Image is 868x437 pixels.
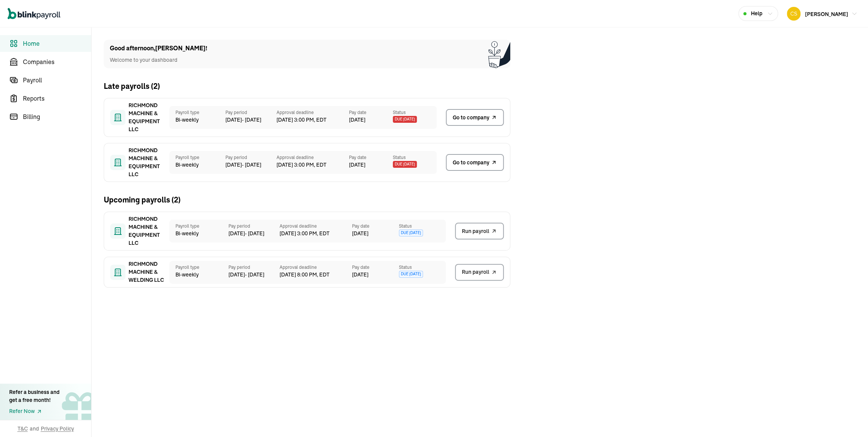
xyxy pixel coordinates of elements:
[276,154,349,161] span: Approval deadline
[228,223,280,230] span: Pay period
[399,264,446,271] span: Status
[349,116,365,124] span: [DATE]
[129,146,167,178] span: RICHMOND MACHINE & EQUIPMENT LLC
[41,425,74,432] span: Privacy Policy
[225,109,276,116] span: Pay period
[9,388,59,404] div: Refer a business and get a free month!
[110,56,207,64] p: Welcome to your dashboard
[455,223,504,239] button: Run payroll
[129,101,167,133] span: RICHMOND MACHINE & EQUIPMENT LLC
[349,109,393,116] span: Pay date
[352,271,368,279] span: [DATE]
[110,44,207,53] h1: Good afternoon , [PERSON_NAME] !
[129,215,167,247] span: RICHMOND MACHINE & EQUIPMENT LLC
[175,223,222,230] span: Payroll type
[228,264,280,271] span: Pay period
[399,223,446,230] span: Status
[280,264,352,271] span: Approval deadline
[129,260,167,284] span: RICHMOND MACHINE & WELDING LLC
[805,11,848,18] span: [PERSON_NAME]
[8,3,60,25] nav: Global
[399,230,423,236] span: Due [DATE]
[23,112,91,121] span: Billing
[23,76,91,85] span: Payroll
[349,161,365,169] span: [DATE]
[225,116,276,124] span: [DATE] - [DATE]
[9,407,59,415] a: Refer Now
[276,116,349,124] span: [DATE] 3:00 PM, EDT
[175,271,222,279] span: Bi-weekly
[393,154,437,161] span: Status
[228,230,280,238] span: [DATE] - [DATE]
[455,264,504,281] button: Run payroll
[393,161,417,168] span: Due [DATE]
[225,161,276,169] span: [DATE] - [DATE]
[280,223,352,230] span: Approval deadline
[280,230,352,238] span: [DATE] 3:00 PM, EDT
[393,109,437,116] span: Status
[23,39,91,48] span: Home
[349,154,393,161] span: Pay date
[175,154,219,161] span: Payroll type
[738,6,778,21] button: Help
[276,109,349,116] span: Approval deadline
[751,10,762,18] span: Help
[23,57,91,66] span: Companies
[741,355,868,437] iframe: Chat Widget
[175,116,219,124] span: Bi-weekly
[393,116,417,123] span: Due [DATE]
[175,109,219,116] span: Payroll type
[462,268,489,276] span: Run payroll
[352,230,368,238] span: [DATE]
[453,159,489,167] span: Go to company
[104,80,160,92] h2: Late payrolls ( 2 )
[30,425,39,432] span: and
[280,271,352,279] span: [DATE] 8:00 PM, EDT
[446,154,504,171] a: Go to company
[23,94,91,103] span: Reports
[175,264,222,271] span: Payroll type
[352,223,399,230] span: Pay date
[175,230,222,238] span: Bi-weekly
[352,264,399,271] span: Pay date
[228,271,280,279] span: [DATE] - [DATE]
[175,161,219,169] span: Bi-weekly
[462,227,489,235] span: Run payroll
[276,161,349,169] span: [DATE] 3:00 PM, EDT
[225,154,276,161] span: Pay period
[104,194,180,206] h2: Upcoming payrolls ( 2 )
[399,271,423,278] span: Due [DATE]
[446,109,504,126] a: Go to company
[784,5,860,22] button: [PERSON_NAME]
[453,114,489,122] span: Go to company
[488,40,510,68] img: Plant illustration
[18,425,28,432] span: T&C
